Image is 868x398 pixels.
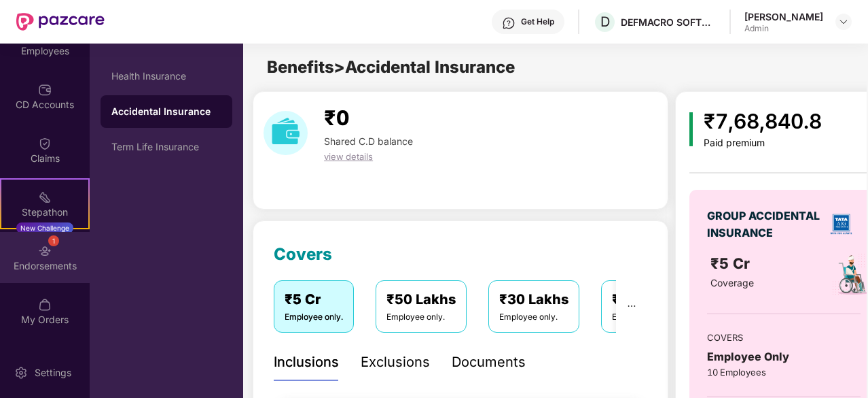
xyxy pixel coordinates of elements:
div: Health Insurance [111,71,221,82]
img: svg+xml;base64,PHN2ZyBpZD0iRHJvcGRvd24tMzJ4MzIiIHhtbG5zPSJodHRwOi8vd3d3LnczLm9yZy8yMDAwL3N2ZyIgd2... [838,16,849,27]
div: Inclusions [274,352,339,373]
span: Coverage [710,277,754,288]
div: ₹7,68,840.8 [704,105,822,137]
span: view details [324,151,373,162]
div: Paid premium [704,137,822,149]
div: Employee only. [612,311,670,324]
div: GROUP ACCIDENTAL INSURANCE [707,208,822,242]
span: D [600,14,610,30]
div: 10 Employees [707,365,861,379]
span: ₹5 Cr [710,254,754,272]
div: ₹30 Lakhs [499,289,568,310]
img: svg+xml;base64,PHN2ZyB4bWxucz0iaHR0cDovL3d3dy53My5vcmcvMjAwMC9zdmciIHdpZHRoPSIyMSIgaGVpZ2h0PSIyMC... [38,190,52,204]
div: Covers [274,242,332,267]
div: Admin [744,23,823,34]
div: Employee only. [285,311,343,324]
div: 1 [48,235,59,246]
img: New Pazcare Logo [16,13,105,31]
div: Employee only. [499,311,568,324]
img: svg+xml;base64,PHN2ZyBpZD0iTXlfT3JkZXJzIiBkYXRhLW5hbWU9Ik15IE9yZGVycyIgeG1sbnM9Imh0dHA6Ly93d3cudz... [38,298,52,312]
div: COVERS [707,331,861,344]
div: DEFMACRO SOFTWARE PRIVATE LIMITED [621,16,716,29]
button: ellipsis [616,280,647,332]
div: ₹50 Lakhs [386,289,456,310]
div: Documents [452,352,526,373]
div: Settings [31,366,75,380]
img: svg+xml;base64,PHN2ZyBpZD0iU2V0dGluZy0yMHgyMCIgeG1sbnM9Imh0dHA6Ly93d3cudzMub3JnLzIwMDAvc3ZnIiB3aW... [14,366,28,380]
span: Shared C.D balance [324,135,413,147]
img: insurerLogo [826,209,856,239]
span: ellipsis [627,301,636,311]
img: download [264,111,308,155]
div: Exclusions [361,352,430,373]
div: Stepathon [1,205,88,219]
img: svg+xml;base64,PHN2ZyBpZD0iRW5kb3JzZW1lbnRzIiB4bWxucz0iaHR0cDovL3d3dy53My5vcmcvMjAwMC9zdmciIHdpZH... [38,244,52,258]
span: Benefits > Accidental Insurance [267,57,515,77]
div: New Challenge [16,222,73,233]
img: icon [689,112,693,146]
div: [PERSON_NAME] [744,10,823,23]
span: ₹0 [324,105,349,130]
div: Employee Only [707,348,861,365]
div: Employee only. [386,311,456,324]
div: ₹2 Cr [612,289,670,310]
img: svg+xml;base64,PHN2ZyBpZD0iQ0RfQWNjb3VudHMiIGRhdGEtbmFtZT0iQ0QgQWNjb3VudHMiIHhtbG5zPSJodHRwOi8vd3... [38,83,52,97]
div: Get Help [521,16,554,27]
img: svg+xml;base64,PHN2ZyBpZD0iSGVscC0zMngzMiIgeG1sbnM9Imh0dHA6Ly93d3cudzMub3JnLzIwMDAvc3ZnIiB3aWR0aD... [502,16,516,30]
img: svg+xml;base64,PHN2ZyBpZD0iQ2xhaW0iIHhtbG5zPSJodHRwOi8vd3d3LnczLm9yZy8yMDAwL3N2ZyIgd2lkdGg9IjIwIi... [38,137,52,150]
div: Term Life Insurance [111,142,221,152]
div: Accidental Insurance [111,105,221,118]
div: ₹5 Cr [285,289,343,310]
